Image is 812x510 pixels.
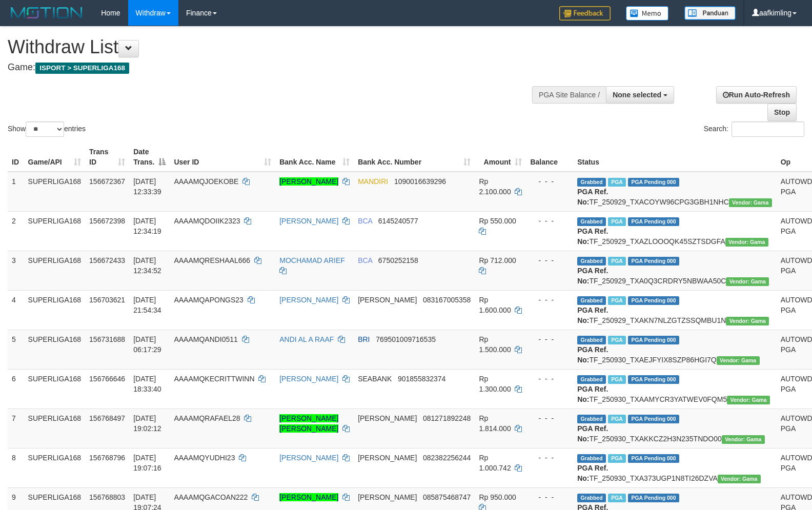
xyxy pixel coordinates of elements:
[358,296,417,304] span: [PERSON_NAME]
[573,251,777,290] td: TF_250929_TXA0Q3CRDRY5NBWAA50C
[24,142,86,172] th: Game/API: activate to sort column ascending
[129,142,170,172] th: Date Trans.: activate to sort column descending
[530,374,569,384] div: - - -
[479,296,511,314] span: Rp 1.600.000
[133,375,161,393] span: [DATE] 18:33:40
[358,414,417,422] span: [PERSON_NAME]
[717,356,760,365] span: Vendor URL: https://trx31.1velocity.biz
[423,454,471,462] span: Copy 082382256244 to clipboard
[24,251,86,290] td: SUPERLIGA168
[358,256,372,264] span: BCA
[573,448,777,487] td: TF_250930_TXA373UGP1N8TI26DZVA
[479,414,511,433] span: Rp 1.814.000
[530,453,569,463] div: - - -
[133,256,161,275] span: [DATE] 12:34:52
[608,178,626,187] span: Marked by aafsengchandara
[608,217,626,226] span: Marked by aafsoycanthlai
[279,217,338,225] a: [PERSON_NAME]
[423,296,471,304] span: Copy 083167005358 to clipboard
[577,415,606,423] span: Grabbed
[8,290,24,330] td: 4
[89,217,125,225] span: 156672398
[479,177,511,196] span: Rp 2.100.000
[8,369,24,409] td: 6
[573,172,777,212] td: TF_250929_TXACOYW96CPG3GBH1NHC
[174,177,238,186] span: AAAAMQJOEKOBE
[628,375,679,384] span: PGA Pending
[577,296,606,305] span: Grabbed
[716,86,797,104] a: Run Auto-Refresh
[628,336,679,344] span: PGA Pending
[8,63,531,73] h4: Game:
[608,415,626,423] span: Marked by aafsoumeymey
[479,454,511,472] span: Rp 1.000.742
[573,330,777,369] td: TF_250930_TXAEJFYIX8SZP86HGI7Q
[376,335,436,343] span: Copy 769501009716535 to clipboard
[704,121,804,137] label: Search:
[133,217,161,235] span: [DATE] 12:34:19
[174,375,254,383] span: AAAAMQKECRITTWINN
[606,86,674,104] button: None selected
[133,177,161,196] span: [DATE] 12:33:39
[133,335,161,354] span: [DATE] 06:17:29
[684,6,736,20] img: panduan.png
[526,142,573,172] th: Balance
[559,6,611,21] img: Feedback.jpg
[608,375,626,384] span: Marked by aafheankoy
[279,256,345,264] a: MOCHAMAD ARIEF
[24,172,86,212] td: SUPERLIGA168
[530,413,569,423] div: - - -
[89,177,125,186] span: 156672367
[573,290,777,330] td: TF_250929_TXAKN7NLZGTZSSQMBU1N
[358,454,417,462] span: [PERSON_NAME]
[8,121,86,137] label: Show entries
[423,493,471,501] span: Copy 085875468747 to clipboard
[279,414,338,433] a: [PERSON_NAME] [PERSON_NAME]
[613,91,661,99] span: None selected
[577,217,606,226] span: Grabbed
[279,296,338,304] a: [PERSON_NAME]
[358,493,417,501] span: [PERSON_NAME]
[530,216,569,226] div: - - -
[174,296,243,304] span: AAAAMQAPONGS23
[89,414,125,422] span: 156768497
[358,335,370,343] span: BRI
[174,493,248,501] span: AAAAMQGACOAN222
[577,345,608,364] b: PGA Ref. No:
[378,256,418,264] span: Copy 6750252158 to clipboard
[530,255,569,266] div: - - -
[279,177,338,186] a: [PERSON_NAME]
[8,330,24,369] td: 5
[423,414,471,422] span: Copy 081271892248 to clipboard
[8,172,24,212] td: 1
[358,375,392,383] span: SEABANK
[608,296,626,305] span: Marked by aafchhiseyha
[279,493,338,501] a: [PERSON_NAME]
[174,454,235,462] span: AAAAMQYUDHI23
[573,409,777,448] td: TF_250930_TXAKKCZ2H3N235TNDO00
[354,142,475,172] th: Bank Acc. Number: activate to sort column ascending
[279,375,338,383] a: [PERSON_NAME]
[573,211,777,251] td: TF_250929_TXAZLOOOQK45SZTSDGFA
[378,217,418,225] span: Copy 6145240577 to clipboard
[24,369,86,409] td: SUPERLIGA168
[626,6,669,21] img: Button%20Memo.svg
[358,177,388,186] span: MANDIRI
[174,217,240,225] span: AAAAMQDOIIK2323
[608,494,626,502] span: Marked by aafsoumeymey
[577,375,606,384] span: Grabbed
[577,227,608,246] b: PGA Ref. No:
[479,493,516,501] span: Rp 950.000
[577,454,606,463] span: Grabbed
[727,396,770,404] span: Vendor URL: https://trx31.1velocity.biz
[8,409,24,448] td: 7
[89,454,125,462] span: 156768796
[8,448,24,487] td: 8
[394,177,446,186] span: Copy 1090016639296 to clipboard
[358,217,372,225] span: BCA
[767,104,797,121] a: Stop
[628,217,679,226] span: PGA Pending
[8,142,24,172] th: ID
[726,317,769,325] span: Vendor URL: https://trx31.1velocity.biz
[8,5,86,21] img: MOTION_logo.png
